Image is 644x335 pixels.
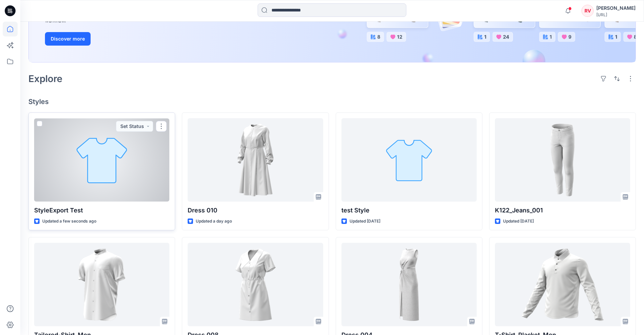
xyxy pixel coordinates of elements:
[503,218,534,225] p: Updated [DATE]
[28,98,636,106] h4: Styles
[495,118,630,202] a: K122_Jeans_001
[196,218,232,225] p: Updated a day ago
[341,206,477,215] p: test Style
[350,218,380,225] p: Updated [DATE]
[495,206,630,215] p: K122_Jeans_001
[28,73,63,84] h2: Explore
[581,5,594,17] div: RV
[188,243,323,326] a: Dress 008
[341,243,477,326] a: Dress 004
[188,206,323,215] p: Dress 010
[34,243,169,326] a: Tailored-Shirt_Men
[188,118,323,202] a: Dress 010
[341,118,477,202] a: test Style
[596,12,636,17] div: [URL]
[42,218,96,225] p: Updated a few seconds ago
[45,32,91,46] button: Discover more
[596,4,636,12] div: [PERSON_NAME]
[495,243,630,326] a: T-Shirt_Placket_Men
[34,206,169,215] p: StyleExport Test
[34,118,169,202] a: StyleExport Test
[45,32,197,46] a: Discover more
